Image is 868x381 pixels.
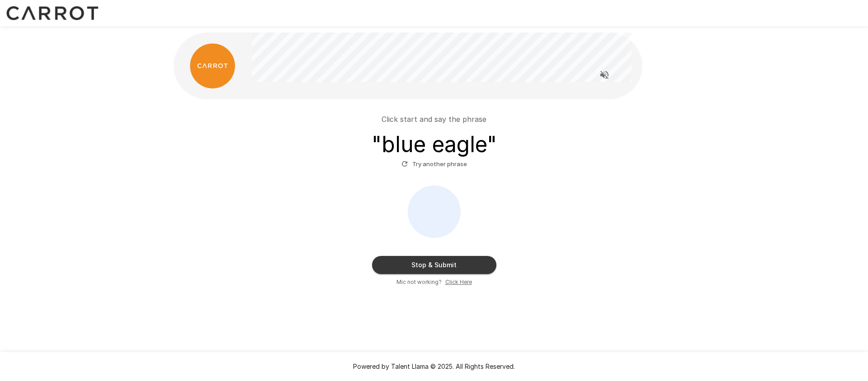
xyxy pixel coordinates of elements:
[445,279,472,285] u: Click Here
[399,157,469,171] button: Try another phrase
[382,114,486,125] p: Click start and say the phrase
[372,256,496,274] button: Stop & Submit
[595,66,613,84] button: Read questions aloud
[372,132,497,157] h3: " blue eagle "
[11,362,857,371] p: Powered by Talent Llama © 2025. All Rights Reserved.
[396,278,442,287] span: Mic not working?
[190,43,235,88] img: carrot_logo.png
